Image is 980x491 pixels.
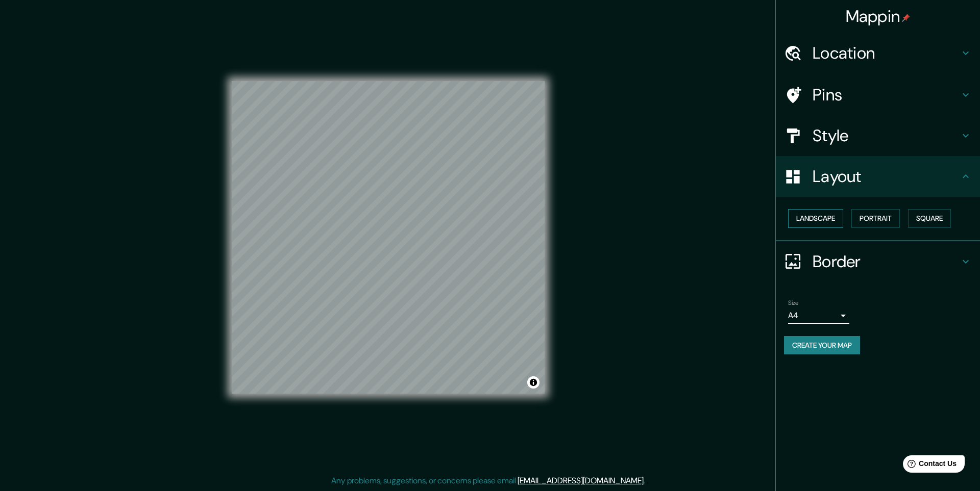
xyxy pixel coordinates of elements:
canvas: Map [232,81,545,394]
h4: Pins [813,85,960,105]
p: Any problems, suggestions, or concerns please email . [331,475,645,487]
button: Square [908,209,951,228]
div: . [645,475,647,487]
div: Style [776,115,980,156]
div: . [647,475,649,487]
a: [EMAIL_ADDRESS][DOMAIN_NAME] [518,475,644,486]
div: Layout [776,156,980,197]
h4: Border [813,251,960,272]
label: Size [788,298,799,307]
button: Landscape [788,209,843,228]
img: pin-icon.png [902,14,910,22]
h4: Style [813,125,960,146]
h4: Location [813,43,960,63]
div: Pins [776,74,980,115]
button: Portrait [851,209,900,228]
div: Location [776,33,980,73]
button: Create your map [784,336,860,355]
iframe: Help widget launcher [889,451,969,480]
button: Toggle attribution [527,376,540,389]
h4: Mappin [846,6,911,27]
div: A4 [788,307,849,324]
div: Border [776,241,980,282]
h4: Layout [813,166,960,187]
